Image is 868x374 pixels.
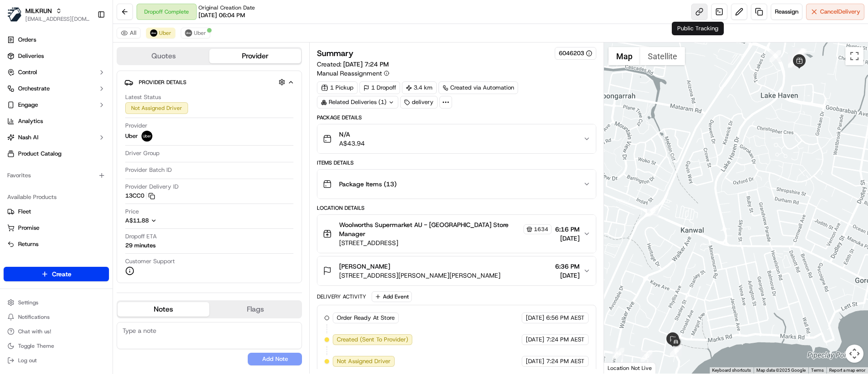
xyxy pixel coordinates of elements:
div: Delivery Activity [317,293,366,300]
button: 6046203 [559,49,592,57]
a: Terms (opens in new tab) [811,368,824,373]
span: Created (Sent To Provider) [337,336,408,344]
span: 7:24 PM AEST [546,336,585,344]
div: 12 [647,205,659,217]
span: Uber [194,29,206,37]
a: Returns [7,240,105,248]
button: Notes [118,302,209,317]
span: Notifications [18,313,50,321]
span: [DATE] [526,336,544,344]
a: Analytics [4,114,109,128]
span: Product Catalog [18,150,61,158]
button: Orchestrate [4,81,109,96]
a: Orders [4,33,109,47]
span: N/A [339,130,365,139]
div: 1 Pickup [317,81,358,94]
div: Public Tracking [672,22,724,35]
button: Show street map [609,47,640,65]
div: 9 [793,49,805,61]
span: Driver Group [125,149,160,157]
button: Package Items (13) [317,170,595,199]
h3: Summary [317,49,354,57]
button: Nash AI [4,130,109,145]
img: uber-new-logo.jpeg [150,29,157,37]
div: 29 minutes [125,241,156,250]
button: Create [4,267,109,281]
span: Provider Delivery ID [125,183,179,191]
button: Provider [209,49,301,63]
a: Created via Automation [439,81,518,94]
button: Reassign [771,4,802,20]
button: [PERSON_NAME][STREET_ADDRESS][PERSON_NAME][PERSON_NAME]6:36 PM[DATE] [317,256,595,285]
a: Promise [7,224,105,232]
button: CancelDelivery [806,4,864,20]
button: Manual Reassignment [317,69,389,78]
div: 16 [670,345,682,356]
span: Dropoff ETA [125,232,157,241]
span: [STREET_ADDRESS] [339,238,551,247]
span: Customer Support [125,257,175,265]
a: Fleet [7,208,105,216]
button: Keyboard shortcuts [712,367,751,374]
button: Chat with us! [4,325,109,338]
span: 1634 [534,226,548,233]
span: Deliveries [18,52,44,60]
button: Notifications [4,311,109,323]
span: Fleet [18,208,31,216]
button: All [117,28,141,38]
img: uber-new-logo.jpeg [142,131,152,142]
a: Deliveries [4,49,109,63]
span: Log out [18,357,37,364]
span: [DATE] [555,234,580,243]
a: Product Catalog [4,147,109,161]
span: A$11.88 [125,217,149,224]
button: Uber [181,28,210,38]
span: Chat with us! [18,328,51,335]
span: Woolworths Supermarket AU - [GEOGRAPHIC_DATA] Store Manager [339,220,521,238]
span: Map data ©2025 Google [756,368,806,373]
span: Provider Batch ID [125,166,172,174]
span: Uber [159,29,171,37]
span: Returns [18,240,38,248]
span: Price [125,208,139,216]
span: Promise [18,224,39,232]
span: 6:16 PM [555,225,580,234]
span: Orchestrate [18,85,50,93]
button: Quotes [118,49,209,63]
div: 4 [788,55,800,67]
button: Woolworths Supermarket AU - [GEOGRAPHIC_DATA] Store Manager1634[STREET_ADDRESS]6:16 PM[DATE] [317,215,595,253]
div: 3.4 km [402,81,437,94]
span: Toggle Theme [18,342,54,350]
button: Promise [4,221,109,235]
div: delivery [400,96,438,109]
span: 6:56 PM AEST [546,314,585,322]
span: Provider [125,122,147,130]
div: Package Details [317,114,596,121]
a: Report a map error [829,368,865,373]
span: Reassign [775,8,798,16]
button: Map camera controls [845,345,863,363]
span: Not Assigned Driver [337,357,391,365]
button: Engage [4,98,109,112]
div: 8 [793,48,804,60]
button: A$11.88 [125,217,205,225]
div: 13 [613,348,624,360]
span: [PERSON_NAME] [339,262,390,271]
span: [DATE] [526,357,544,365]
img: Google [606,362,636,374]
button: Toggle Theme [4,340,109,352]
img: uber-new-logo.jpeg [185,29,192,37]
button: Control [4,65,109,80]
span: [DATE] [555,271,580,280]
span: Analytics [18,117,43,125]
div: Location Details [317,204,596,212]
span: [EMAIL_ADDRESS][DOMAIN_NAME] [25,15,90,23]
span: Control [18,68,37,76]
button: MILKRUN [25,6,52,15]
span: Settings [18,299,38,306]
span: Create [52,270,71,279]
a: Open this area in Google Maps (opens a new window) [606,362,636,374]
span: Manual Reassignment [317,69,382,78]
